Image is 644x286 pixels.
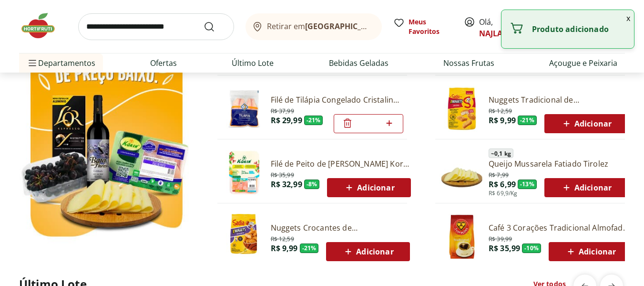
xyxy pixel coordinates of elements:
[489,106,512,115] span: R$ 12,59
[271,115,302,126] span: R$ 29,99
[565,246,616,257] span: Adicionar
[300,244,319,253] span: - 21 %
[204,21,226,32] button: Submit Search
[518,116,537,125] span: - 21 %
[221,150,267,196] img: Filé de Peito de Frango Congelado Korin 600g
[221,86,267,132] img: Filé de Tilápia Congelado Cristalina 400g
[544,178,628,197] button: Adicionar
[271,95,403,105] a: Filé de Tilápia Congelado Cristalina 400g
[439,86,485,132] img: Nuggets Tradicional de Frango Sadia - 300g
[489,159,628,169] a: Queijo Mussarela Fatiado Tirolez
[489,179,516,190] span: R$ 6,99
[518,180,537,189] span: - 13 %
[409,17,452,36] span: Meus Favoritos
[271,106,294,115] span: R$ 37,99
[19,17,193,249] img: Ver todos
[271,159,411,169] a: Filé de Peito de [PERSON_NAME] Korin 600g
[489,169,509,179] span: R$ 7,99
[439,150,485,196] img: Principal
[271,233,294,243] span: R$ 12,59
[561,182,612,193] span: Adicionar
[304,116,323,125] span: - 21 %
[532,24,626,34] p: Produto adicionado
[304,180,320,189] span: - 8 %
[489,115,516,126] span: R$ 9,99
[343,182,394,193] span: Adicionar
[623,10,634,26] button: Fechar notificação
[329,57,388,69] a: Bebidas Geladas
[326,242,409,261] button: Adicionar
[267,22,372,31] span: Retirar em
[522,244,541,253] span: - 10 %
[271,243,298,254] span: R$ 9,99
[393,17,452,36] a: Meus Favoritos
[544,114,628,133] button: Adicionar
[439,214,485,260] img: Café Três Corações Tradicional Almofada 500g
[443,57,494,69] a: Nossas Frutas
[150,57,177,69] a: Ofertas
[78,13,234,40] input: search
[489,233,512,243] span: R$ 39,99
[342,246,393,257] span: Adicionar
[479,16,521,39] span: Olá,
[561,118,612,129] span: Adicionar
[489,243,520,254] span: R$ 35,99
[479,28,502,39] a: NAJLA
[19,11,67,40] img: Hortifruti
[221,214,267,260] img: Nuggets Crocantes de Frango Sadia 300g
[271,169,294,179] span: R$ 35,99
[27,52,95,74] span: Departamentos
[232,57,274,69] a: Último Lote
[327,178,410,197] button: Adicionar
[489,190,518,197] span: R$ 69,9/Kg
[549,242,632,261] button: Adicionar
[489,95,628,105] a: Nuggets Tradicional de [PERSON_NAME] - 300g
[549,57,617,69] a: Açougue e Peixaria
[489,222,632,233] a: Café 3 Corações Tradicional Almofada 500g
[271,179,302,190] span: R$ 32,99
[305,21,466,32] b: [GEOGRAPHIC_DATA]/[GEOGRAPHIC_DATA]
[27,52,38,74] button: Menu
[489,148,513,158] span: ~ 0,1 kg
[271,222,410,233] a: Nuggets Crocantes de [PERSON_NAME] 300g
[245,13,382,40] button: Retirar em[GEOGRAPHIC_DATA]/[GEOGRAPHIC_DATA]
